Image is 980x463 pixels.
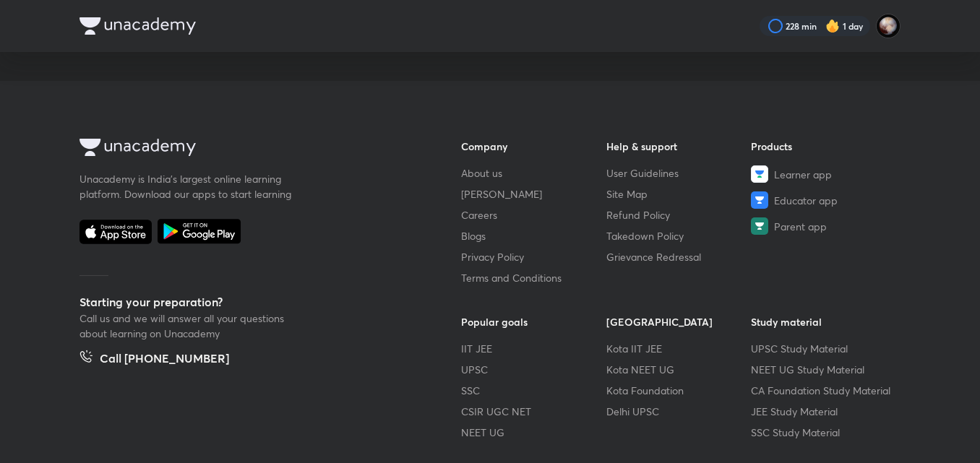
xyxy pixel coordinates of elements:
[79,171,296,202] p: Unacademy is India’s largest online learning platform. Download our apps to start learning
[461,383,606,398] a: SSC
[751,404,896,419] a: JEE Study Material
[751,165,896,183] a: Learner app
[751,191,768,209] img: Educator app
[606,249,752,264] a: Grievance Redressal
[751,383,896,398] a: CA Foundation Study Material
[79,17,196,35] img: Company Logo
[774,219,827,234] span: Parent app
[461,314,606,329] h6: Popular goals
[751,217,896,235] a: Parent app
[751,139,896,154] h6: Products
[606,362,752,377] a: Kota NEET UG
[606,341,752,356] a: Kota IIT JEE
[606,207,752,222] a: Refund Policy
[461,228,606,243] a: Blogs
[606,165,752,181] a: User Guidelines
[461,249,606,264] a: Privacy Policy
[100,350,229,370] h5: Call [PHONE_NUMBER]
[751,191,896,209] a: Educator app
[461,425,606,440] a: NEET UG
[461,404,606,419] a: CSIR UGC NET
[751,314,896,329] h6: Study material
[751,362,896,377] a: NEET UG Study Material
[79,311,296,341] p: Call us and we will answer all your questions about learning on Unacademy
[751,425,896,440] a: SSC Study Material
[461,139,606,154] h6: Company
[461,207,497,222] span: Careers
[751,217,768,235] img: Parent app
[461,186,606,202] a: [PERSON_NAME]
[751,165,768,183] img: Learner app
[79,139,415,160] a: Company Logo
[774,193,838,208] span: Educator app
[461,207,606,222] a: Careers
[606,314,752,329] h6: [GEOGRAPHIC_DATA]
[876,14,901,38] img: Swarit
[606,139,752,154] h6: Help & support
[79,350,229,370] a: Call [PHONE_NUMBER]
[606,228,752,243] a: Takedown Policy
[774,167,832,182] span: Learner app
[79,139,196,156] img: Company Logo
[79,293,415,311] h5: Starting your preparation?
[606,186,752,202] a: Site Map
[606,383,752,398] a: Kota Foundation
[825,19,840,33] img: streak
[461,362,606,377] a: UPSC
[461,165,606,181] a: About us
[461,341,606,356] a: IIT JEE
[461,270,606,285] a: Terms and Conditions
[751,341,896,356] a: UPSC Study Material
[606,404,752,419] a: Delhi UPSC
